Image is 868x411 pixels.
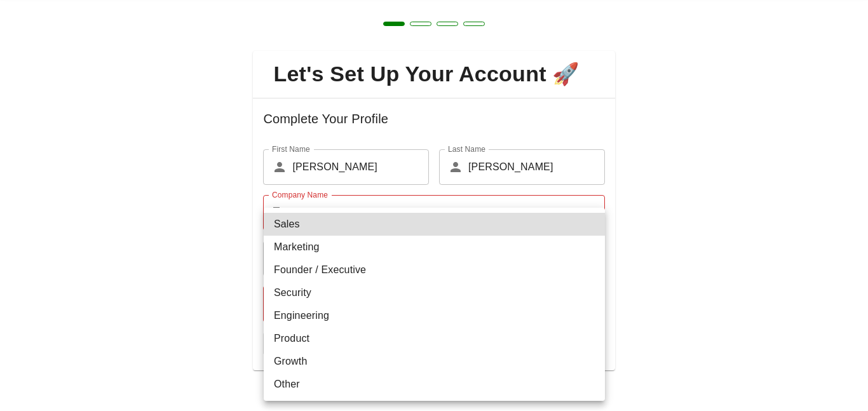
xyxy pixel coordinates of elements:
[264,281,605,304] li: Security
[264,236,605,259] li: Marketing
[804,321,853,369] iframe: Drift Widget Chat Controller
[264,373,605,396] li: Other
[264,350,605,373] li: Growth
[264,304,605,327] li: Engineering
[264,213,605,236] li: Sales
[264,259,605,281] li: Founder / Executive
[264,327,605,350] li: Product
